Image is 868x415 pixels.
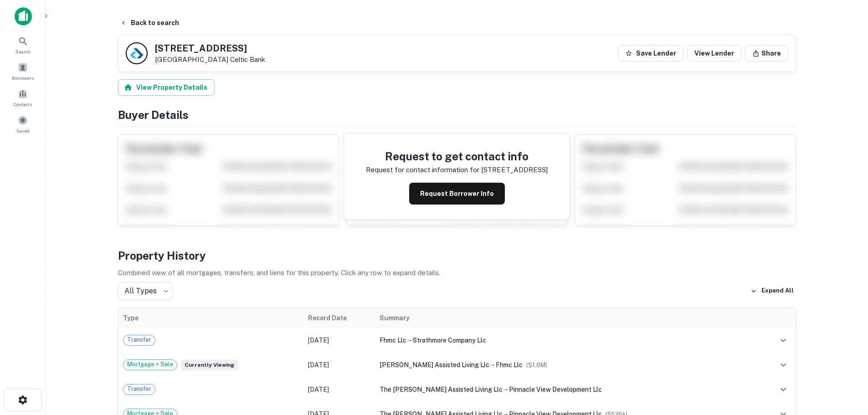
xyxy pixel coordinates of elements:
td: [DATE] [303,328,375,353]
img: capitalize-icon.png [15,7,32,26]
a: Celtic Bank [230,56,265,63]
td: [DATE] [303,353,375,377]
span: fhmc llc [496,361,523,369]
span: fhmc llc [380,337,406,344]
button: Save Lender [618,45,683,61]
span: Transfer [123,384,155,394]
span: Currently viewing [181,359,238,370]
p: [STREET_ADDRESS] [481,164,548,175]
th: Summary [375,308,759,328]
span: [PERSON_NAME] assisted living llc [380,361,489,369]
a: Saved [3,112,43,136]
button: Share [745,45,788,61]
span: strathmore company llc [413,337,486,344]
span: Saved [16,127,30,134]
div: → [380,335,754,345]
span: Search [15,48,31,55]
h4: Buyer Details [118,107,796,123]
span: Contacts [14,101,32,108]
a: Contacts [3,85,43,110]
span: Transfer [123,335,155,344]
button: expand row [776,382,791,397]
button: Request Borrower Info [409,183,505,205]
span: the [PERSON_NAME] assisted living llc [380,386,503,393]
h4: Property History [118,247,796,264]
p: Request for contact information for [366,164,479,175]
a: View Lender [687,45,741,61]
th: Type [118,308,303,328]
span: pinnacle view development llc [509,386,602,393]
p: [GEOGRAPHIC_DATA] [155,56,265,64]
div: → [380,384,754,395]
button: Expand All [748,284,796,298]
button: Back to search [116,15,183,31]
td: [DATE] [303,377,375,402]
a: Borrowers [3,59,43,83]
h4: Request to get contact info [366,148,548,164]
span: ($ 1.6M ) [526,362,547,369]
div: → [380,360,754,370]
p: Combined view of all mortgages, transfers, and liens for this property. Click any row to expand d... [118,267,796,278]
button: View Property Details [118,79,215,96]
iframe: Chat Widget [822,342,868,386]
span: Mortgage + Sale [123,360,177,369]
h5: [STREET_ADDRESS] [155,44,265,53]
a: Search [3,32,43,57]
button: expand row [776,333,791,348]
div: All Types [118,282,173,300]
th: Record Date [303,308,375,328]
span: Borrowers [12,74,34,82]
button: expand row [776,357,791,373]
